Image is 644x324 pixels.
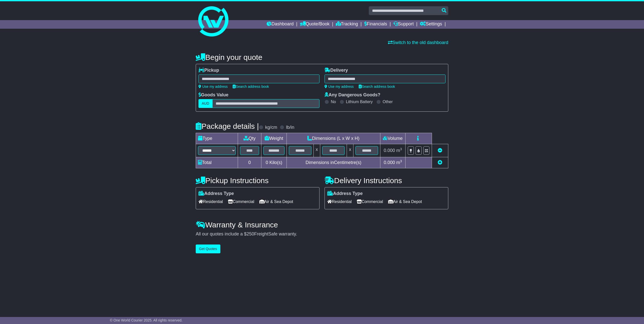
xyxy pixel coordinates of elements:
[336,20,358,29] a: Tracking
[238,157,261,168] td: 0
[196,53,448,61] h4: Begin your quote
[287,133,380,144] td: Dimensions (L x W x H)
[364,20,387,29] a: Financials
[384,148,395,153] span: 0.000
[196,231,448,237] div: All our quotes include a $ FreightSafe warranty.
[325,68,348,73] label: Delivery
[196,133,238,144] td: Type
[238,133,261,144] td: Qty
[325,176,448,185] h4: Delivery Instructions
[300,20,330,29] a: Quote/Book
[331,99,336,104] label: No
[380,133,405,144] td: Volume
[384,160,395,165] span: 0.000
[265,125,277,130] label: kg/cm
[198,68,219,73] label: Pickup
[388,40,448,45] a: Switch to the old dashboard
[198,92,228,98] label: Goods Value
[198,85,228,89] a: Use my address
[233,85,269,89] a: Search address book
[198,99,213,108] label: AUD
[267,20,294,29] a: Dashboard
[325,85,354,89] a: Use my address
[110,318,183,322] span: © One World Courier 2025. All rights reserved.
[438,148,442,153] a: Remove this item
[286,125,294,130] label: lb/in
[438,160,442,165] a: Add new item
[196,245,220,253] button: Get Quotes
[388,198,422,206] span: Air & Sea Depot
[196,221,448,229] h4: Warranty & Insurance
[313,144,320,157] td: x
[266,160,268,165] span: 0
[347,144,353,157] td: x
[357,198,383,206] span: Commercial
[287,157,380,168] td: Dimensions in Centimetre(s)
[247,231,254,236] span: 250
[259,198,293,206] span: Air & Sea Depot
[327,198,352,206] span: Residential
[393,20,414,29] a: Support
[325,92,380,98] label: Any Dangerous Goods?
[400,159,402,163] sup: 3
[196,176,319,185] h4: Pickup Instructions
[228,198,254,206] span: Commercial
[420,20,442,29] a: Settings
[198,198,223,206] span: Residential
[396,148,402,153] span: m
[400,147,402,151] sup: 3
[346,99,373,104] label: Lithium Battery
[261,133,287,144] td: Weight
[396,160,402,165] span: m
[327,191,363,196] label: Address Type
[196,157,238,168] td: Total
[383,99,393,104] label: Other
[261,157,287,168] td: Kilo(s)
[196,122,259,130] h4: Package details |
[359,85,395,89] a: Search address book
[198,191,234,196] label: Address Type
